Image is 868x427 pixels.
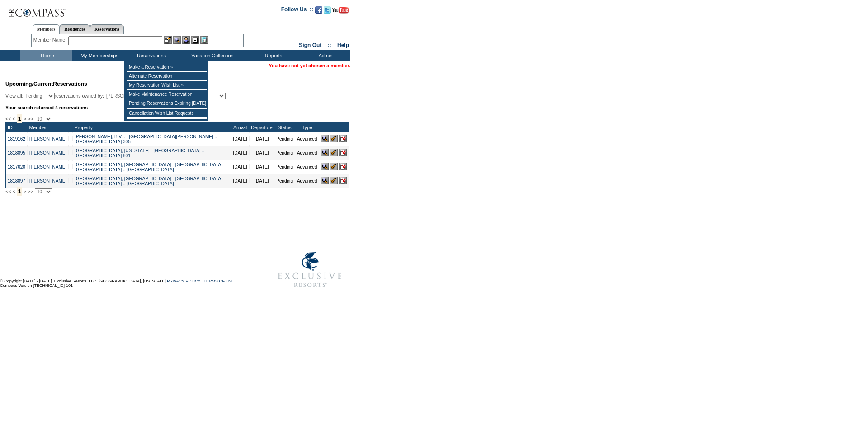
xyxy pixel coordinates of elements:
[321,163,329,170] img: View Reservation
[8,125,13,130] a: ID
[249,174,274,188] td: [DATE]
[330,135,338,142] img: Confirm Reservation
[274,146,295,160] td: Pending
[249,160,274,174] td: [DATE]
[12,189,15,194] span: <
[295,160,319,174] td: Advanced
[8,136,25,141] a: 1819162
[337,42,349,48] a: Help
[29,178,66,183] a: [PERSON_NAME]
[191,36,199,44] img: Reservations
[176,50,246,61] td: Vacation Collection
[8,164,25,169] a: 1817620
[278,125,291,130] a: Status
[281,5,313,16] td: Follow Us ::
[17,187,23,196] span: 1
[339,177,347,184] img: Cancel Reservation
[17,114,23,123] span: 1
[298,50,350,61] td: Admin
[29,150,66,155] a: [PERSON_NAME]
[339,135,347,142] img: Cancel Reservation
[274,174,295,188] td: Pending
[330,163,338,170] img: Confirm Reservation
[249,132,274,146] td: [DATE]
[24,116,26,122] span: >
[231,160,249,174] td: [DATE]
[127,63,207,72] td: Make a Reservation »
[231,146,249,160] td: [DATE]
[324,9,331,14] a: Follow us on Twitter
[124,50,176,61] td: Reservations
[5,81,53,87] span: Upcoming/Current
[339,149,347,156] img: Cancel Reservation
[28,189,33,194] span: >>
[295,174,319,188] td: Advanced
[315,9,322,14] a: Become our fan on Facebook
[274,132,295,146] td: Pending
[8,150,25,155] a: 1818895
[127,99,207,108] td: Pending Reservations Expiring [DATE]
[75,148,204,158] a: [GEOGRAPHIC_DATA], [US_STATE] - [GEOGRAPHIC_DATA] :: [GEOGRAPHIC_DATA] 801
[233,125,247,130] a: Arrival
[5,81,87,87] span: Reservations
[33,36,68,44] div: Member Name:
[182,36,190,44] img: Impersonate
[330,149,338,156] img: Confirm Reservation
[231,132,249,146] td: [DATE]
[332,9,349,14] a: Subscribe to our YouTube Channel
[204,279,235,283] a: TERMS OF USE
[29,164,66,169] a: [PERSON_NAME]
[295,146,319,160] td: Advanced
[299,42,321,48] a: Sign Out
[75,125,93,130] a: Property
[75,134,217,144] a: [PERSON_NAME], B.V.I. - [GEOGRAPHIC_DATA][PERSON_NAME] :: [GEOGRAPHIC_DATA] 305
[321,149,329,156] img: View Reservation
[5,189,11,194] span: <<
[75,176,224,186] a: [GEOGRAPHIC_DATA], [GEOGRAPHIC_DATA] - [GEOGRAPHIC_DATA], [GEOGRAPHIC_DATA] :: [GEOGRAPHIC_DATA]
[29,125,47,130] a: Member
[127,72,207,81] td: Alternate Reservation
[5,105,349,110] div: Your search returned 4 reservations
[249,146,274,160] td: [DATE]
[5,93,230,99] div: View all: reservations owned by:
[173,36,181,44] img: View
[295,132,319,146] td: Advanced
[60,24,90,34] a: Residences
[33,24,60,34] a: Members
[72,50,124,61] td: My Memberships
[24,189,26,194] span: >
[315,6,322,14] img: Become our fan on Facebook
[328,42,331,48] span: ::
[29,136,66,141] a: [PERSON_NAME]
[90,24,124,34] a: Reservations
[324,6,331,14] img: Follow us on Twitter
[20,50,72,61] td: Home
[127,109,207,118] td: Cancellation Wish List Requests
[321,135,329,142] img: View Reservation
[127,90,207,99] td: Make Maintenance Reservation
[246,50,298,61] td: Reports
[12,116,15,122] span: <
[5,116,11,122] span: <<
[231,174,249,188] td: [DATE]
[321,177,329,184] img: View Reservation
[200,36,208,44] img: b_calculator.gif
[164,36,172,44] img: b_edit.gif
[28,116,33,122] span: >>
[274,160,295,174] td: Pending
[127,81,207,90] td: My Reservation Wish List »
[302,125,312,130] a: Type
[269,63,350,68] span: You have not yet chosen a member.
[251,125,272,130] a: Departure
[167,279,200,283] a: PRIVACY POLICY
[332,7,349,14] img: Subscribe to our YouTube Channel
[330,177,338,184] img: Confirm Reservation
[75,162,224,172] a: [GEOGRAPHIC_DATA], [GEOGRAPHIC_DATA] - [GEOGRAPHIC_DATA], [GEOGRAPHIC_DATA] :: [GEOGRAPHIC_DATA]
[269,247,350,292] img: Exclusive Resorts
[339,163,347,170] img: Cancel Reservation
[8,178,25,183] a: 1818897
